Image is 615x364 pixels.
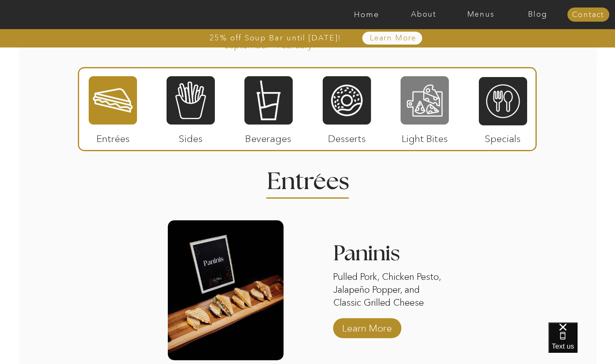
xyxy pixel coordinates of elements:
[333,271,449,311] p: Pulled Pork, Chicken Pesto, Jalapeño Popper, and Classic Grilled Cheese
[163,125,218,149] p: Sides
[351,34,436,42] a: Learn More
[85,125,141,149] p: Entrées
[397,125,453,149] p: Light Bites
[319,125,375,149] p: Desserts
[224,39,339,49] p: September - February
[452,10,509,19] a: Menus
[241,125,296,149] p: Beverages
[475,125,530,149] p: Specials
[333,243,449,269] h3: Paninis
[179,34,371,42] a: 25% off Soup Bar until [DATE]!
[338,10,395,19] a: Home
[548,322,615,364] iframe: podium webchat widget bubble
[509,10,566,19] a: Blog
[267,170,349,186] h2: Entrees
[567,11,609,19] a: Contact
[395,10,452,19] a: About
[339,314,395,338] a: Learn More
